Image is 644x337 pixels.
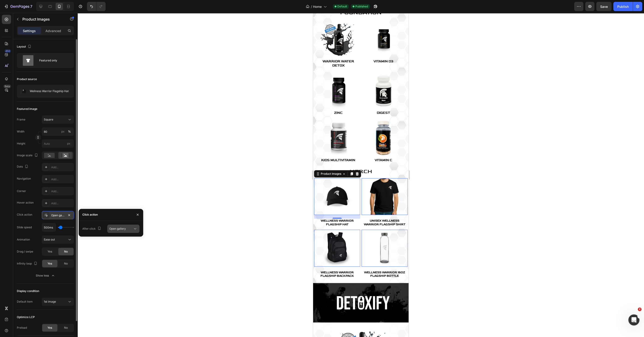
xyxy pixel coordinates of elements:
[60,129,66,134] button: %
[337,4,347,9] span: Default
[17,44,32,50] div: Layout
[17,225,32,229] div: Slide speed
[30,90,69,93] p: Wellness Warrior Flagship Hat
[17,77,37,81] div: Product source
[2,2,34,11] button: 7
[51,213,65,217] div: Open gallery
[109,227,126,230] span: Open gallery
[17,213,32,217] div: Click action
[17,152,39,159] div: Image scale
[42,298,74,306] button: 1st image
[51,177,73,181] div: Add...
[17,271,74,280] button: Show less
[30,4,32,9] p: 7
[613,2,633,11] button: Publish
[17,250,33,254] div: Drag / swipe
[600,5,608,9] span: Save
[51,189,73,193] div: Add...
[42,223,56,232] input: Auto
[17,117,25,122] label: Frame
[45,28,61,33] p: Advanced
[87,2,106,11] div: Undo/Redo
[64,262,68,266] span: No
[3,84,11,88] div: Beta
[64,250,68,254] span: No
[51,165,73,169] div: Add...
[638,307,641,311] span: 2
[23,28,36,33] p: Settings
[17,326,27,330] div: Preload
[313,13,409,337] iframe: Design area
[17,107,37,111] div: Featured image
[22,16,62,22] p: Product Images
[42,139,74,148] input: px
[47,262,52,266] span: Yes
[44,117,53,122] span: Square
[68,129,71,134] div: %
[44,238,55,241] span: Ease out
[17,300,33,304] div: Default item
[17,129,24,134] label: Width
[4,49,11,53] div: 450
[61,129,65,134] div: px
[39,55,67,66] div: Featured only
[628,314,639,325] iframe: Intercom live chat
[67,142,70,145] span: px
[42,115,74,124] button: Square
[17,177,31,181] div: Navigation
[42,235,74,244] button: Ease out
[19,87,28,96] img: product feature img
[42,127,74,136] input: px%
[67,129,72,134] button: px
[17,238,30,242] div: Animation
[17,315,35,319] div: Optimize LCP
[64,326,68,330] span: No
[17,164,29,170] div: Dots
[17,141,25,146] label: Height
[51,201,73,205] div: Add...
[47,250,52,254] span: Yes
[617,4,629,9] div: Publish
[47,326,52,330] span: Yes
[17,201,34,205] div: Hover action
[313,4,322,9] span: Home
[311,4,312,9] span: /
[107,225,139,233] button: Open gallery
[17,189,26,193] div: Corner
[596,2,611,11] button: Save
[355,4,368,9] span: Published
[82,213,98,217] div: Click action
[17,289,39,293] div: Display condition
[17,261,38,267] div: Infinity loop
[44,300,56,303] span: 1st image
[82,226,102,232] div: After click
[36,273,55,278] div: Show less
